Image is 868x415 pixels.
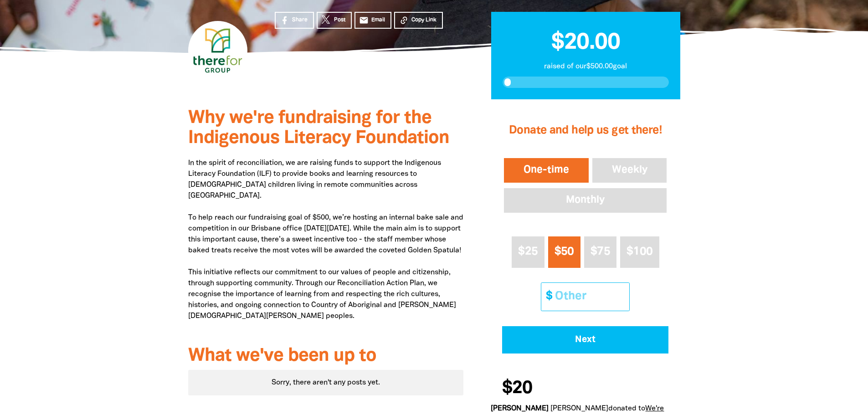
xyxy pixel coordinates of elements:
[551,32,620,53] span: $20.00
[354,12,392,29] a: emailEmail
[371,16,385,24] span: Email
[541,283,552,311] span: $
[188,110,449,147] span: Why we're fundraising for the Indigenous Literacy Foundation
[502,379,532,398] span: $20
[394,12,443,29] button: Copy Link
[188,370,464,395] div: Paginated content
[275,12,314,29] a: Share
[548,236,580,268] button: $50
[411,16,437,24] span: Copy Link
[620,236,659,268] button: $100
[549,283,629,311] input: Other
[502,186,668,215] button: Monthly
[188,346,464,366] h3: What we've been up to
[188,158,464,333] p: In the spirit of reconciliation, we are raising funds to support the Indigenous Literacy Foundati...
[515,335,656,344] span: Next
[591,156,669,184] button: Weekly
[555,246,574,257] span: $50
[334,16,345,24] span: Post
[502,156,591,184] button: One-time
[359,15,369,25] i: email
[584,236,616,268] button: $75
[503,61,669,72] p: raised of our $500.00 goal
[591,246,610,257] span: $75
[550,405,608,412] em: [PERSON_NAME]
[608,405,645,412] span: donated to
[518,246,538,257] span: $25
[512,236,544,268] button: $25
[502,326,668,354] button: Pay with Credit Card
[317,12,352,29] a: Post
[491,405,549,412] em: [PERSON_NAME]
[502,113,668,149] h2: Donate and help us get there!
[627,246,652,257] span: $100
[188,370,464,395] div: Sorry, there aren't any posts yet.
[292,16,308,24] span: Share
